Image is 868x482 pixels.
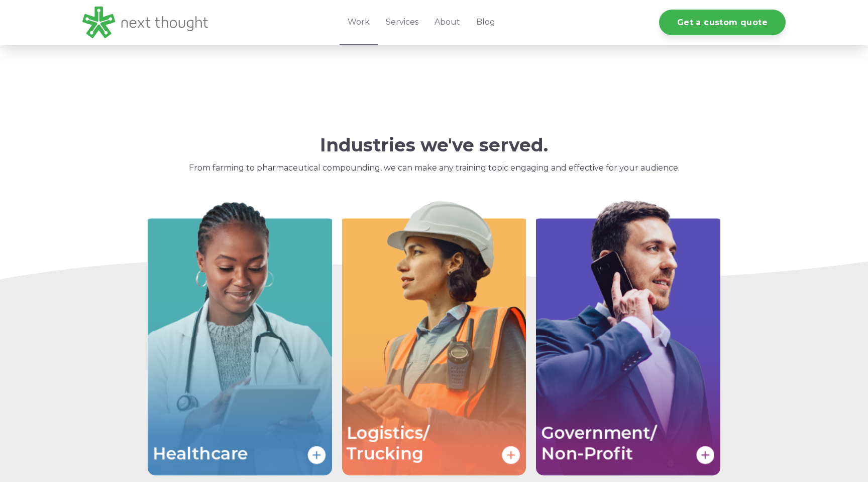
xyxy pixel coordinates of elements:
img: Healthcare [148,199,332,475]
span: From farming to pharmaceutical compounding, we can make any training topic engaging and effective... [189,163,680,173]
img: LG - NextThought Logo [82,7,208,38]
img: Government/Non-Profit [536,199,720,475]
a: Get a custom quote [659,10,786,35]
img: Logicstics/Trucking [342,199,526,475]
h2: Industries we've served. [92,135,776,155]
